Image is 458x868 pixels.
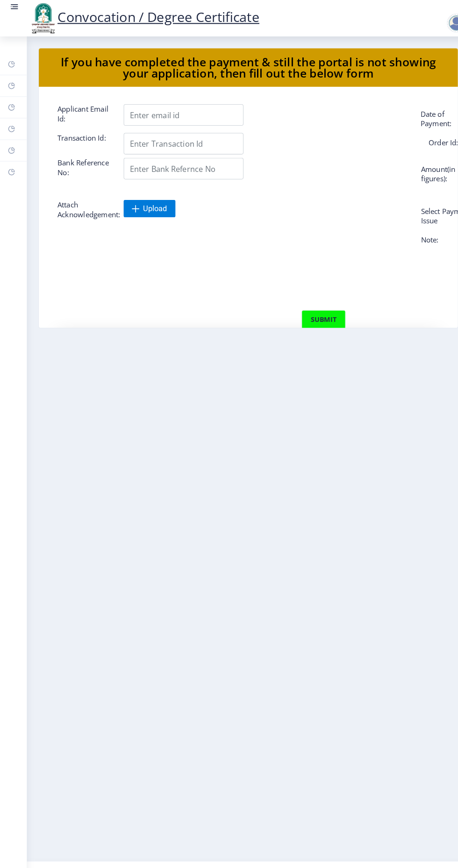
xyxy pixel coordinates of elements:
input: Enter email id [121,101,237,122]
a: Convocation / Degree Certificate [28,7,253,25]
span: Upload [140,199,163,208]
input: Enter Bank Refernce No [121,154,237,175]
input: Enter Transaction Id [121,129,237,150]
button: submit [294,302,337,321]
a: Edulab [92,849,116,859]
label: Transaction Id: [49,129,114,147]
label: Bank Reference No: [49,154,114,172]
img: logo [28,2,56,34]
label: Attach Acknowledgement: [49,195,114,213]
nb-card-header: If you have completed the payment & still the portal is not showing your application, then fill o... [38,47,446,85]
label: Applicant Email Id: [49,101,114,120]
span: Created with ♥ by 2025 [36,849,133,859]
